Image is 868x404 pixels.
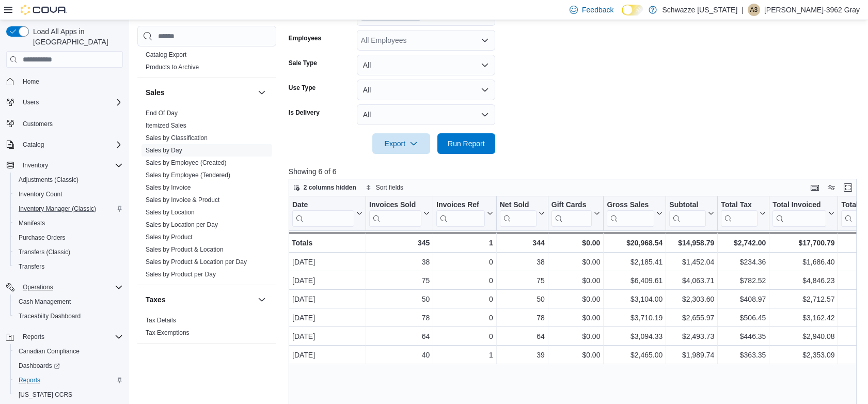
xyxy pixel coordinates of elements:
[289,181,360,194] button: 2 columns hidden
[436,293,493,305] div: 0
[19,190,62,198] span: Inventory Count
[378,133,424,154] span: Export
[622,5,643,15] input: Dark Mode
[19,347,80,355] span: Canadian Compliance
[357,80,495,100] button: All
[2,74,127,89] button: Home
[304,183,356,192] span: 2 columns hidden
[809,181,821,194] button: Keyboard shortcuts
[500,330,545,343] div: 64
[10,201,127,216] button: Inventory Manager (Classic)
[14,174,83,186] a: Adjustments (Classic)
[19,117,123,130] span: Customers
[292,256,362,268] div: [DATE]
[669,200,706,210] div: Subtotal
[146,294,254,305] button: Taxes
[19,219,45,227] span: Manifests
[19,281,57,293] button: Operations
[23,120,53,128] span: Customers
[23,98,39,106] span: Users
[146,134,208,142] span: Sales by Classification
[669,274,714,287] div: $4,063.71
[14,310,85,322] a: Traceabilty Dashboard
[14,389,123,401] span: Washington CCRS
[721,330,766,343] div: $446.35
[19,75,43,88] a: Home
[19,159,52,172] button: Inventory
[146,109,178,117] span: End Of Day
[764,4,860,16] p: [PERSON_NAME]-3962 Gray
[19,298,71,306] span: Cash Management
[607,200,662,227] button: Gross Sales
[146,234,193,241] a: Sales by Product
[23,77,39,86] span: Home
[14,296,75,308] a: Cash Management
[146,221,218,228] a: Sales by Location per Day
[146,146,182,154] span: Sales by Day
[146,172,230,179] a: Sales by Employee (Tendered)
[500,293,545,305] div: 50
[750,4,757,16] span: A3
[607,256,662,268] div: $2,185.41
[669,237,714,249] div: $14,958.79
[741,4,744,16] p: |
[607,200,654,227] div: Gross Sales
[772,200,826,210] div: Total Invoiced
[292,293,362,305] div: [DATE]
[436,237,493,249] div: 1
[436,200,484,210] div: Invoices Ref
[146,329,190,336] a: Tax Exemptions
[14,345,84,358] a: Canadian Compliance
[23,141,44,149] span: Catalog
[10,344,127,359] button: Canadian Compliance
[369,312,430,324] div: 78
[369,237,430,249] div: 345
[662,4,737,16] p: Schwazze [US_STATE]
[2,330,127,344] button: Reports
[772,293,834,305] div: $2,712.57
[23,283,53,291] span: Operations
[607,293,662,305] div: $3,104.00
[772,349,834,361] div: $2,353.09
[14,345,123,358] span: Canadian Compliance
[14,217,123,229] span: Manifests
[146,134,208,142] a: Sales by Classification
[19,176,78,184] span: Adjustments (Classic)
[357,55,495,75] button: All
[23,333,44,341] span: Reports
[146,159,227,167] span: Sales by Employee (Created)
[551,349,601,361] div: $0.00
[369,200,421,227] div: Invoices Sold
[19,159,123,172] span: Inventory
[292,237,362,249] div: Totals
[10,259,127,274] button: Transfers
[551,200,592,227] div: Gift Card Sales
[500,256,545,268] div: 38
[772,200,826,227] div: Total Invoiced
[721,293,766,305] div: $408.97
[669,312,714,324] div: $2,655.97
[19,96,43,108] button: Users
[146,246,224,253] a: Sales by Product & Location
[551,237,600,249] div: $0.00
[14,174,123,186] span: Adjustments (Classic)
[146,51,186,59] span: Catalog Export
[372,133,430,154] button: Export
[721,200,757,227] div: Total Tax
[19,248,70,256] span: Transfers (Classic)
[607,349,662,361] div: $2,465.00
[481,36,489,44] button: Open list of options
[146,233,193,241] span: Sales by Product
[146,183,191,192] span: Sales by Invoice
[499,200,544,227] button: Net Sold
[10,173,127,187] button: Adjustments (Classic)
[582,5,613,15] span: Feedback
[146,87,165,98] h3: Sales
[14,389,76,401] a: [US_STATE] CCRS
[146,294,166,305] h3: Taxes
[499,237,544,249] div: 344
[146,221,218,229] span: Sales by Location per Day
[2,95,127,110] button: Users
[292,200,362,227] button: Date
